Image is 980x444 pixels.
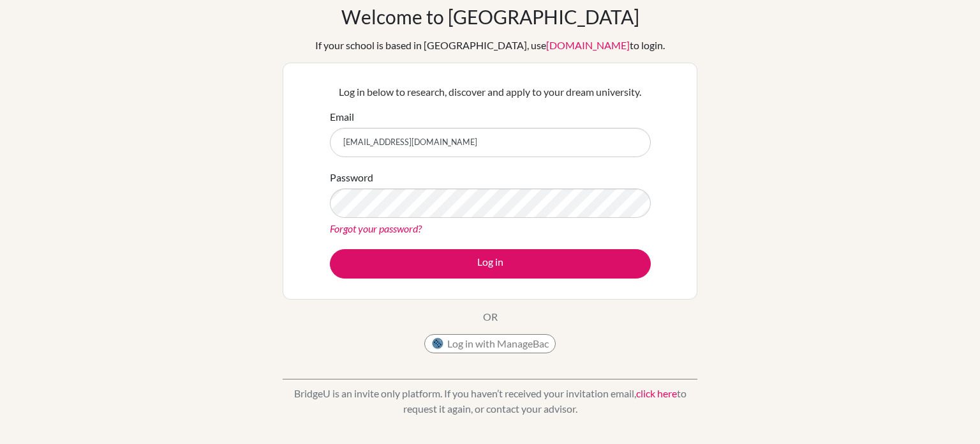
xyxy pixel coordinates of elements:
[330,170,373,185] label: Password
[315,38,665,53] div: If your school is based in [GEOGRAPHIC_DATA], use to login.
[330,84,651,100] p: Log in below to research, discover and apply to your dream university.
[341,5,639,28] h1: Welcome to [GEOGRAPHIC_DATA]
[283,386,697,417] p: BridgeU is an invite only platform. If you haven’t received your invitation email, to request it ...
[330,222,422,234] a: Forgot your password?
[330,249,651,279] button: Log in
[483,309,498,325] p: OR
[546,39,630,51] a: [DOMAIN_NAME]
[330,109,354,125] label: Email
[424,334,556,353] button: Log in with ManageBac
[636,387,677,399] a: click here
